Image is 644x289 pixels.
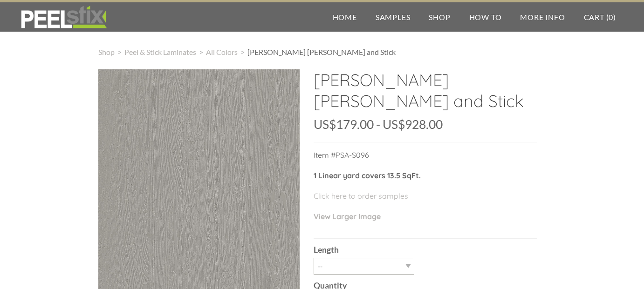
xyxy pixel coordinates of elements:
[575,2,625,32] a: Cart (0)
[314,171,421,180] strong: 1 Linear yard covers 13.5 SqFt.
[314,191,408,201] a: Click here to order samples
[314,117,443,132] span: US$179.00 - US$928.00
[323,2,366,32] a: Home
[98,47,115,56] a: Shop
[196,47,206,56] span: >
[206,47,238,56] a: All Colors
[314,149,537,170] p: Item #PSA-S096
[366,2,420,32] a: Samples
[609,13,613,21] span: 0
[247,47,396,56] span: [PERSON_NAME] [PERSON_NAME] and Stick
[460,2,511,32] a: How To
[314,69,537,118] h2: [PERSON_NAME] [PERSON_NAME] and Stick
[115,47,124,56] span: >
[124,47,196,56] a: Peel & Stick Laminates
[238,47,247,56] span: >
[19,6,109,29] img: REFACE SUPPLIES
[511,2,574,32] a: More Info
[419,2,459,32] a: Shop
[314,212,381,221] a: View Larger Image
[314,245,339,255] b: Length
